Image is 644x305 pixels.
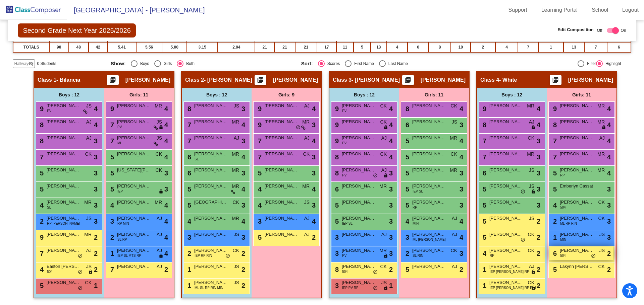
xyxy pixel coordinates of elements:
span: [PERSON_NAME] [560,167,593,173]
span: 3 [241,136,245,146]
span: MR [527,151,534,158]
span: [PERSON_NAME] [117,151,151,157]
span: [PERSON_NAME] [47,183,80,189]
span: 3 [537,136,540,146]
span: Class 2 [185,77,204,83]
span: MR [450,135,457,142]
span: [PERSON_NAME] [489,199,523,206]
span: 9 [333,121,339,129]
a: Learning Portal [536,5,583,15]
span: IEP [117,189,123,194]
span: AJ [234,135,239,142]
span: 6 [481,169,486,177]
div: Girls: 11 [547,88,616,101]
span: [PERSON_NAME] [265,135,298,141]
button: Print Students Details [550,75,561,85]
span: lock [531,189,536,195]
span: 5 [481,185,486,193]
span: 9 [481,105,486,112]
span: - [PERSON_NAME] [352,77,400,83]
span: [PERSON_NAME] [489,102,523,109]
span: [PERSON_NAME] [273,77,318,83]
button: Print Students Details [107,75,119,85]
span: JS [157,119,162,126]
span: MR [155,199,162,206]
span: 3 [460,184,463,194]
span: JS [529,167,534,174]
span: AJ [304,102,310,109]
button: Print Students Details [255,75,266,85]
span: MR [379,183,387,190]
span: [PERSON_NAME] [421,77,466,83]
span: MR [597,102,605,109]
span: - White [499,77,517,83]
span: 3 [94,136,98,146]
span: JS [529,183,534,190]
span: AJ [381,135,387,142]
span: [PERSON_NAME] [47,167,80,173]
td: 13 [563,42,584,52]
span: MR [155,102,162,109]
span: 3 [537,152,540,162]
td: 3.15 [187,42,218,52]
td: 4 [387,42,408,52]
span: 7 [38,153,44,161]
td: 5.00 [162,42,187,52]
span: AJ [304,135,310,142]
mat-icon: picture_as_pdf [551,77,559,86]
td: TOTALS [13,42,49,52]
span: [PERSON_NAME] [194,183,228,189]
span: ML [117,141,122,146]
div: Boys : 12 [477,88,547,101]
span: [PERSON_NAME] [194,119,228,125]
span: 9 [333,137,339,145]
span: 7 [256,153,262,161]
span: 9 [333,105,339,112]
span: [PERSON_NAME] [117,102,151,109]
span: [PERSON_NAME] [412,102,446,109]
span: [PERSON_NAME] [412,167,446,173]
span: 4 [164,152,168,162]
td: 13 [371,42,387,52]
span: Emberlyn Cassat [560,183,593,189]
span: AJ [381,167,387,174]
span: 5 [404,153,409,161]
span: 4 [607,136,611,146]
span: - Bilancia [56,77,80,83]
td: 21 [274,42,295,52]
span: Off [597,27,602,33]
span: MR [597,119,605,126]
span: 3 [607,184,611,194]
td: 6 [607,42,631,52]
span: 3 [389,168,393,178]
span: do_not_disturb_alt [373,173,378,178]
span: 8 [186,105,191,112]
mat-icon: picture_as_pdf [404,77,412,86]
span: 5 [109,169,114,177]
span: 4 [94,120,98,130]
span: Class 1 [38,77,56,83]
div: Highlight [603,61,621,67]
td: 7 [518,42,538,52]
span: MR [232,151,239,158]
div: First Name [352,61,374,67]
span: lock [531,125,536,130]
div: Boys : 12 [34,88,104,101]
span: [PERSON_NAME] [47,151,80,157]
span: [PERSON_NAME] [265,119,298,125]
span: 5 [404,169,409,177]
span: PV [342,108,346,113]
span: 3 [312,152,316,162]
td: 42 [89,42,107,52]
span: 4 [241,184,245,194]
span: 9 [256,105,262,112]
span: 4 [164,104,168,114]
span: 6 [333,185,339,193]
span: [PERSON_NAME] [412,119,446,125]
td: 5.56 [136,42,162,52]
span: CK [451,102,457,109]
span: 4 [460,152,463,162]
span: 0 Students [37,61,56,67]
mat-icon: picture_as_pdf [109,77,117,86]
div: Scores [325,61,340,67]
